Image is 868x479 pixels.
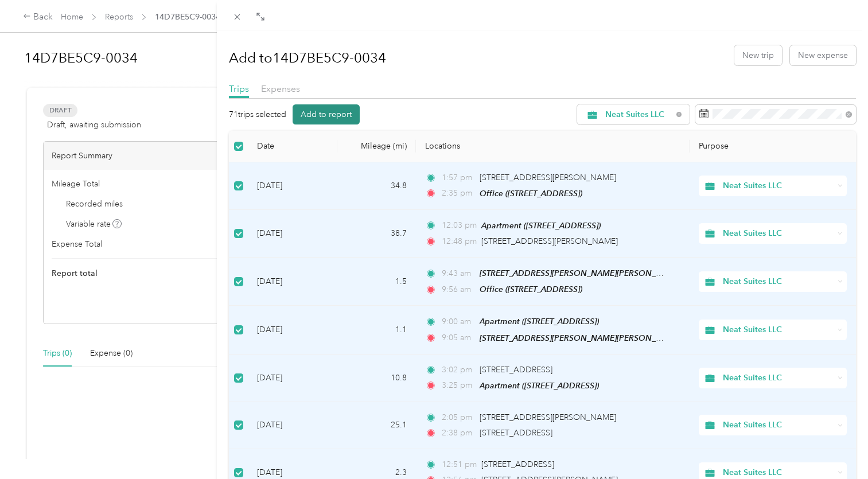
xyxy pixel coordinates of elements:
[480,268,724,278] span: [STREET_ADDRESS][PERSON_NAME][PERSON_NAME][US_STATE])
[790,45,856,65] button: New expense
[337,306,416,354] td: 1.1
[337,258,416,306] td: 1.5
[442,379,474,392] span: 3:25 pm
[804,415,868,479] iframe: Everlance-gr Chat Button Frame
[723,324,834,336] span: Neat Suites LLC
[723,275,834,288] span: Neat Suites LLC
[723,180,834,192] span: Neat Suites LLC
[442,411,474,424] span: 2:05 pm
[248,131,337,162] th: Date
[229,83,249,94] span: Trips
[337,162,416,210] td: 34.8
[480,285,582,294] span: Office ([STREET_ADDRESS])
[337,131,416,162] th: Mileage (mi)
[481,459,554,469] span: [STREET_ADDRESS]
[261,83,300,94] span: Expenses
[734,45,782,65] button: New trip
[248,355,337,402] td: [DATE]
[480,189,582,198] span: Office ([STREET_ADDRESS])
[337,210,416,258] td: 38.7
[229,108,286,120] p: 71 trips selected
[248,258,337,306] td: [DATE]
[337,355,416,402] td: 10.8
[293,104,360,124] button: Add to report
[480,381,599,390] span: Apartment ([STREET_ADDRESS])
[442,316,474,328] span: 9:00 am
[248,402,337,449] td: [DATE]
[248,162,337,210] td: [DATE]
[442,332,474,344] span: 9:05 am
[605,111,672,119] span: Neat Suites LLC
[480,317,599,326] span: Apartment ([STREET_ADDRESS])
[442,364,474,376] span: 3:02 pm
[442,283,474,296] span: 9:56 am
[723,227,834,240] span: Neat Suites LLC
[229,44,386,72] h1: Add to 14D7BE5C9-0034
[442,235,477,248] span: 12:48 pm
[248,210,337,258] td: [DATE]
[442,187,474,200] span: 2:35 pm
[442,219,477,232] span: 12:03 pm
[480,365,552,375] span: [STREET_ADDRESS]
[416,131,690,162] th: Locations
[442,458,477,471] span: 12:51 pm
[481,236,618,246] span: [STREET_ADDRESS][PERSON_NAME]
[442,172,474,184] span: 1:57 pm
[480,173,616,182] span: [STREET_ADDRESS][PERSON_NAME]
[480,428,552,438] span: [STREET_ADDRESS]
[481,221,601,230] span: Apartment ([STREET_ADDRESS])
[337,402,416,449] td: 25.1
[480,333,724,343] span: [STREET_ADDRESS][PERSON_NAME][PERSON_NAME][US_STATE])
[690,131,856,162] th: Purpose
[248,306,337,354] td: [DATE]
[442,267,474,280] span: 9:43 am
[480,412,616,422] span: [STREET_ADDRESS][PERSON_NAME]
[442,427,474,439] span: 2:38 pm
[723,419,834,431] span: Neat Suites LLC
[723,372,834,384] span: Neat Suites LLC
[723,466,834,479] span: Neat Suites LLC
